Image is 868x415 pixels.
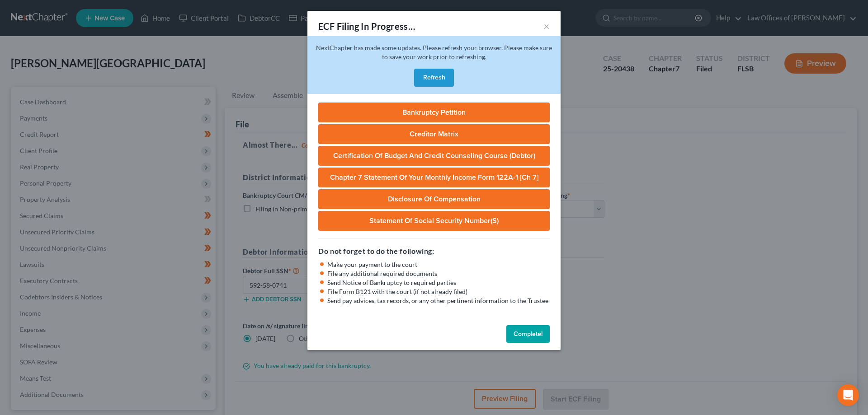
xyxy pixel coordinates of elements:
li: Make your payment to the court [327,260,550,269]
button: × [543,21,550,32]
div: ECF Filing In Progress... [318,20,415,33]
button: Complete! [506,325,550,343]
div: Open Intercom Messenger [837,384,859,406]
a: Disclosure of Compensation [318,189,550,209]
a: Statement of Social Security Number(s) [318,211,550,231]
a: Chapter 7 Statement of Your Monthly Income Form 122A-1 [Ch 7] [318,168,550,187]
a: Certification of Budget and Credit Counseling Course (Debtor) [318,146,550,166]
button: Refresh [414,69,454,87]
li: File Form B121 with the court (if not already filed) [327,287,550,296]
a: Creditor Matrix [318,124,550,144]
li: File any additional required documents [327,269,550,278]
li: Send pay advices, tax records, or any other pertinent information to the Trustee [327,296,550,305]
span: NextChapter has made some updates. Please refresh your browser. Please make sure to save your wor... [316,44,552,61]
li: Send Notice of Bankruptcy to required parties [327,278,550,287]
h5: Do not forget to do the following: [318,246,550,256]
a: Bankruptcy Petition [318,103,550,122]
